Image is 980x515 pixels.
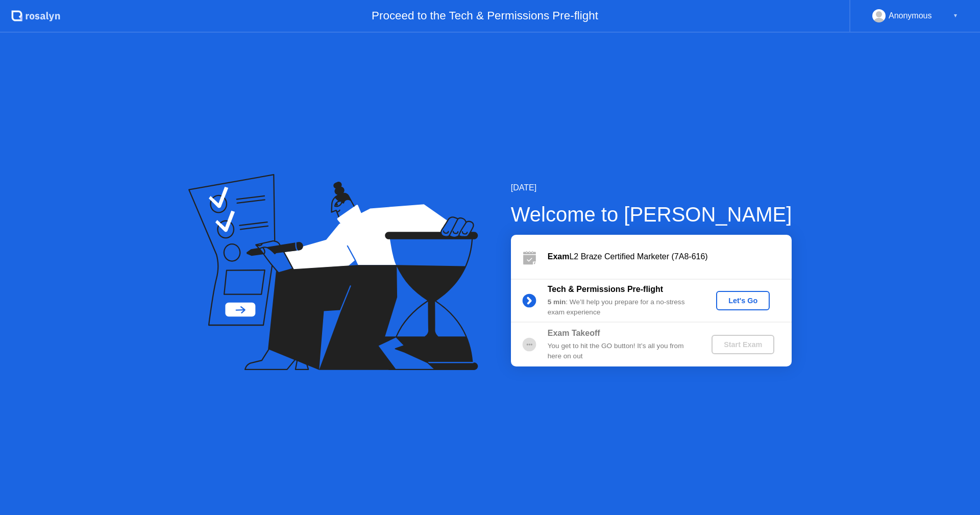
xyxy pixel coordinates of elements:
div: [DATE] [511,182,792,194]
div: ▼ [953,9,958,22]
div: L2 Braze Certified Marketer (7A8-616) [548,251,792,263]
button: Start Exam [712,335,774,354]
b: 5 min [548,298,566,306]
div: You get to hit the GO button! It’s all you from here on out [548,341,695,362]
b: Exam Takeoff [548,329,600,337]
div: Let's Go [720,297,766,305]
b: Tech & Permissions Pre-flight [548,285,663,293]
b: Exam [548,252,570,261]
div: Start Exam [716,340,770,349]
div: Anonymous [889,9,932,22]
button: Let's Go [716,291,770,310]
div: Welcome to [PERSON_NAME] [511,199,792,230]
div: : We’ll help you prepare for a no-stress exam experience [548,297,695,318]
